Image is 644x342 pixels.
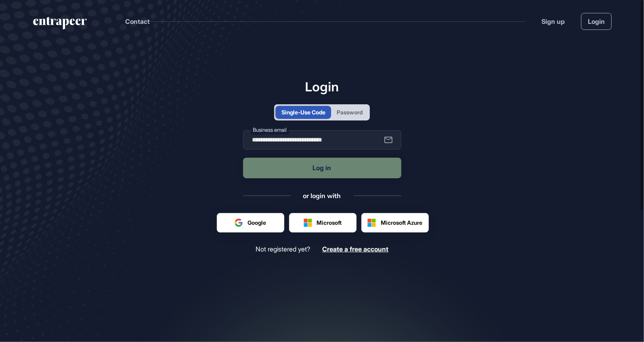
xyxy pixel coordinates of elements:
a: Login [581,13,612,30]
div: Single-Use Code [281,108,325,116]
button: Log in [243,158,401,178]
span: Create a free account [322,245,388,253]
span: Not registered yet? [256,245,310,253]
a: Sign up [541,17,565,26]
a: Create a free account [322,245,388,253]
div: Password [337,108,363,116]
label: Business email [251,126,289,134]
a: entrapeer-logo [32,17,88,32]
div: or login with [303,191,341,200]
h1: Login [243,79,401,94]
button: Contact [125,16,150,27]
